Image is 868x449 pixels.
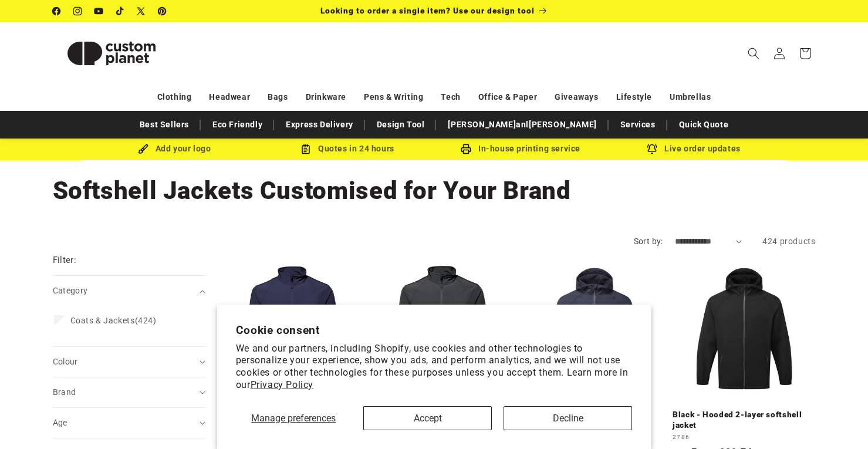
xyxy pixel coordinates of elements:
[138,144,148,154] img: Brush Icon
[53,175,816,207] h1: Softshell Jackets Customised for Your Brand
[673,410,816,430] a: Black - Hooded 2-layer softshell jacket
[268,87,288,107] a: Bags
[741,40,766,66] summary: Search
[53,27,170,80] img: Custom Planet
[207,114,268,135] a: Eco Friendly
[442,114,602,135] a: [PERSON_NAME]anl[PERSON_NAME]
[647,144,657,154] img: Order updates
[53,377,205,407] summary: Brand (0 selected)
[53,357,78,366] span: Colour
[48,22,174,84] a: Custom Planet
[261,141,434,156] div: Quotes in 24 hours
[441,87,460,107] a: Tech
[209,87,250,107] a: Headwear
[478,87,537,107] a: Office & Paper
[364,87,423,107] a: Pens & Writing
[53,387,76,397] span: Brand
[504,406,632,430] button: Decline
[762,237,815,246] span: 424 products
[673,114,735,135] a: Quick Quote
[53,254,77,267] h2: Filter:
[616,87,652,107] a: Lifestyle
[607,141,781,156] div: Live order updates
[670,87,711,107] a: Umbrellas
[280,114,359,135] a: Express Delivery
[363,406,492,430] button: Accept
[371,114,431,135] a: Design Tool
[70,316,135,325] span: Coats & Jackets
[53,408,205,438] summary: Age (0 selected)
[236,323,633,337] h2: Cookie consent
[157,87,192,107] a: Clothing
[251,413,336,424] span: Manage preferences
[236,406,352,430] button: Manage preferences
[614,114,661,135] a: Services
[320,6,535,15] span: Looking to order a single item? Use our design tool
[134,114,195,135] a: Best Sellers
[251,379,313,390] a: Privacy Policy
[88,141,261,156] div: Add your logo
[53,347,205,377] summary: Colour (0 selected)
[53,418,67,427] span: Age
[70,315,157,326] span: (424)
[300,144,311,154] img: Order Updates Icon
[434,141,607,156] div: In-house printing service
[461,144,471,154] img: In-house printing
[53,286,88,295] span: Category
[236,343,633,391] p: We and our partners, including Shopify, use cookies and other technologies to personalize your ex...
[53,276,205,306] summary: Category (0 selected)
[555,87,598,107] a: Giveaways
[306,87,346,107] a: Drinkware
[634,237,663,246] label: Sort by:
